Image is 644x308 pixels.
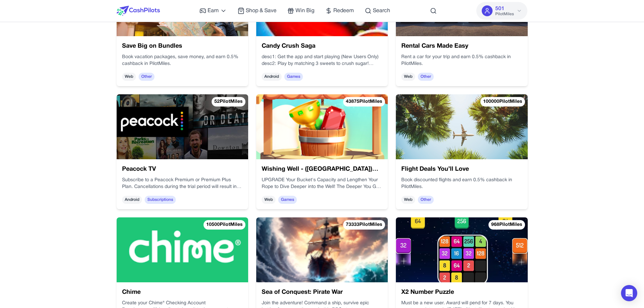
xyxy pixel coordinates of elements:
span: 501 [495,5,504,13]
span: Search [373,7,390,15]
span: Earn [208,7,219,15]
span: Shop & Save [246,7,277,15]
span: Win Big [295,7,314,15]
a: Redeem [325,7,354,15]
a: Win Big [287,7,314,15]
a: Earn [199,7,227,15]
div: Open Intercom Messenger [621,285,637,301]
span: Redeem [333,7,354,15]
span: PilotMiles [495,11,514,17]
a: Shop & Save [238,7,277,15]
button: 501PilotMiles [476,2,527,20]
a: Search [365,7,390,15]
img: CashPilots Logo [117,6,160,16]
